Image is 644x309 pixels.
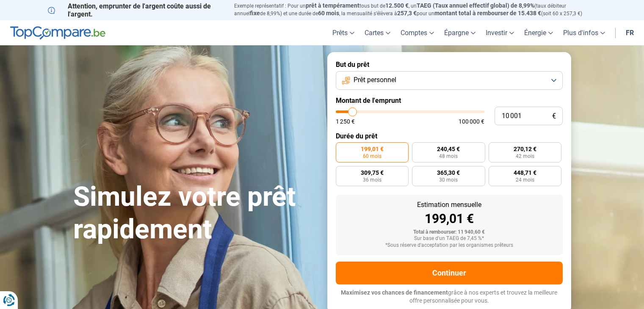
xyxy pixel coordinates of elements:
[359,20,395,45] a: Cartes
[343,236,556,242] div: Sur base d'un TAEG de 7,45 %*
[343,201,556,208] div: Estimation mensuelle
[306,2,359,9] span: prêt à tempérament
[481,20,519,45] a: Investir
[417,2,534,9] span: TAEG (Taux annuel effectif global) de 8,99%
[336,97,563,105] label: Montant de l'emprunt
[361,146,384,152] span: 199,01 €
[318,10,339,17] span: 60 mois
[439,154,458,159] span: 48 mois
[558,20,610,45] a: Plus d'infos
[343,212,556,225] div: 199,01 €
[48,2,224,18] p: Attention, emprunter de l'argent coûte aussi de l'argent.
[437,146,460,152] span: 240,45 €
[363,177,381,182] span: 36 mois
[516,154,534,159] span: 42 mois
[336,61,563,69] label: But du prêt
[519,20,558,45] a: Énergie
[343,243,556,248] div: *Sous réserve d'acceptation par les organismes prêteurs
[336,132,563,140] label: Durée du prêt
[354,75,396,85] span: Prêt personnel
[234,2,597,17] p: Exemple représentatif : Pour un tous but de , un (taux débiteur annuel de 8,99%) et une durée de ...
[397,10,417,17] span: 257,3 €
[434,10,541,17] span: montant total à rembourser de 15.438 €
[363,154,381,159] span: 60 mois
[336,262,563,284] button: Continuer
[336,71,563,90] button: Prêt personnel
[516,177,534,182] span: 24 mois
[437,170,460,176] span: 365,30 €
[361,170,384,176] span: 309,75 €
[341,289,448,296] span: Maximisez vos chances de financement
[439,20,481,45] a: Épargne
[250,10,260,17] span: fixe
[395,20,439,45] a: Comptes
[459,119,484,124] span: 100 000 €
[514,146,536,152] span: 270,12 €
[514,170,536,176] span: 448,71 €
[552,113,556,120] span: €
[439,177,458,182] span: 30 mois
[385,2,409,9] span: 12.500 €
[327,20,359,45] a: Prêts
[336,119,355,124] span: 1 250 €
[73,181,317,246] h1: Simulez votre prêt rapidement
[621,20,639,45] a: fr
[336,289,563,305] p: grâce à nos experts et trouvez la meilleure offre personnalisée pour vous.
[343,229,556,235] div: Total à rembourser: 11 940,60 €
[10,26,105,40] img: TopCompare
